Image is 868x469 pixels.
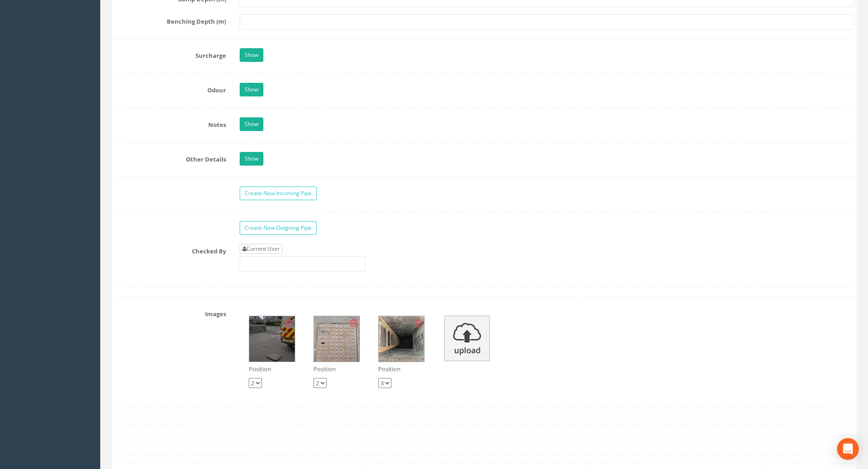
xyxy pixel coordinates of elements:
img: 229c4832-c0be-eb99-6b14-4de46d331309_da2e47cf-a851-5ec5-281a-a468de8c3ef1_thumb.jpg [379,316,424,362]
p: Position [378,365,425,373]
img: 229c4832-c0be-eb99-6b14-4de46d331309_a80f4c7d-515a-4cfe-fa7f-eb61c55f2edb_thumb.jpg [249,316,295,362]
label: Benching Depth (m) [107,14,233,26]
a: Show [240,152,263,166]
label: Images [107,307,233,318]
img: upload_icon.png [444,316,490,361]
a: Create New Outgoing Pipe [240,221,317,235]
p: Position [249,365,295,373]
label: Notes [107,117,233,129]
a: Create New Incoming Pipe [240,187,317,200]
p: Position [313,365,360,373]
a: Show [240,117,263,131]
div: Open Intercom Messenger [837,438,859,460]
label: Checked By [107,244,233,256]
label: Surcharge [107,48,233,60]
label: Other Details [107,152,233,164]
a: Show [240,83,263,96]
a: Show [240,48,263,62]
label: Odour [107,83,233,95]
img: 229c4832-c0be-eb99-6b14-4de46d331309_95793bbd-8148-e7c7-7050-ecff9631b9de_thumb.jpg [314,316,360,362]
a: Current User [240,244,282,254]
